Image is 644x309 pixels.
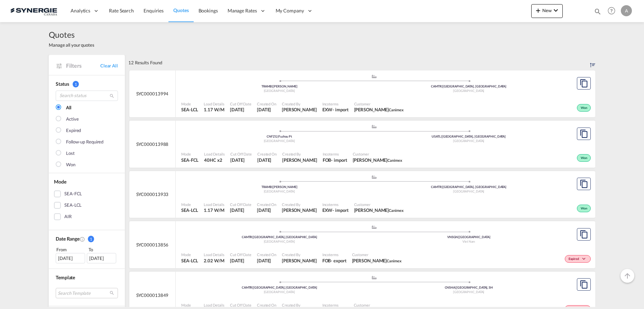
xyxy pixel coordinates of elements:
md-icon: Created On [80,236,85,242]
span: Created On [257,302,276,308]
button: Copy Quote [577,228,591,241]
span: Bookings [199,8,218,13]
md-checkbox: AIR [54,213,120,220]
span: Nora Asselin Canimex [352,257,402,264]
div: A [621,5,632,16]
span: [GEOGRAPHIC_DATA] [264,89,295,93]
span: Created On [257,151,277,157]
md-checkbox: SEA-FCL [54,190,120,197]
span: Date Range [56,236,80,242]
span: [GEOGRAPHIC_DATA] [264,189,295,193]
span: SYC000013856 [136,242,169,248]
span: Won [581,206,589,211]
span: Daniel Dico [282,257,317,264]
span: 12 Aug 2025 [230,106,251,113]
span: | [272,84,273,88]
span: 12 Aug 2025 [257,106,276,113]
span: 11 Aug 2025 [257,157,277,163]
span: 1 [88,236,94,242]
div: Won [577,154,591,162]
span: Mode [181,252,198,257]
span: Created On [257,101,276,106]
span: Manage all your quotes [49,42,94,48]
span: Won [581,156,589,161]
span: Created On [257,202,276,207]
md-icon: assets/icons/custom/copyQuote.svg [580,230,588,238]
span: TRAMB [PERSON_NAME] [261,84,297,88]
div: Expired [66,127,81,134]
div: - export [331,257,346,264]
span: Pablo Gomez Saldarriaga [282,207,317,213]
div: All [66,104,71,111]
span: Load Details [204,151,225,157]
span: 2.02 W/M [204,258,224,263]
span: Quotes [49,29,94,40]
md-icon: assets/icons/custom/copyQuote.svg [580,180,588,188]
div: Sort by: Created On [590,55,595,70]
span: 40HC x 2 [204,157,225,163]
span: Incoterms [322,302,348,308]
div: [DATE] [56,253,85,263]
span: CAMTR [GEOGRAPHIC_DATA], [GEOGRAPHIC_DATA] [242,235,317,239]
span: CNSHA [GEOGRAPHIC_DATA], SH [445,285,493,289]
span: Help [606,5,617,17]
span: | [442,185,443,189]
a: Clear All [100,63,118,69]
div: Active [66,116,79,123]
span: Quotes [173,7,188,13]
div: icon-magnify [594,8,601,18]
span: Expired [569,257,581,262]
span: USATL [GEOGRAPHIC_DATA], [GEOGRAPHIC_DATA] [432,134,506,138]
span: Status [56,81,69,87]
span: Rate Search [109,8,134,13]
button: Copy Quote [577,77,591,90]
span: Canimex [389,208,403,213]
md-icon: icon-chevron-down [552,6,560,15]
md-icon: assets/icons/custom/ship-fill.svg [370,276,378,279]
div: EXW [322,207,333,213]
span: Created By [282,101,317,106]
span: | [252,235,253,239]
div: Won [66,161,75,168]
span: | [272,185,273,189]
span: Canimex [387,259,401,263]
span: Manage Rates [228,7,257,14]
span: 8 Aug 2025 [230,207,251,213]
span: 6 Aug 2025 [257,257,276,264]
div: SYC000013994 assets/icons/custom/ship-fill.svgassets/icons/custom/roll-o-plane.svgOriginAmbarli T... [129,71,595,118]
span: Cut Off Date [230,202,251,207]
span: Created By [282,202,317,207]
span: Incoterms [323,151,347,157]
div: [DATE] [87,253,116,263]
span: Created On [257,252,276,257]
span: JOSEE LEMAIRE Canimex [353,157,402,163]
md-icon: assets/icons/custom/copyQuote.svg [580,280,588,289]
span: [GEOGRAPHIC_DATA] [453,290,484,294]
span: Viet Nam [462,240,475,243]
span: JOSEE LEMAIRE Canimex [354,106,404,113]
div: FOB export [322,257,347,264]
span: Incoterms [322,252,347,257]
span: SEA-FCL [181,157,199,163]
div: FOB [322,257,331,264]
span: VNSGN [GEOGRAPHIC_DATA] [447,235,490,239]
span: SYC000013988 [136,141,169,147]
span: 11 Aug 2025 [230,157,252,163]
span: 8 Aug 2025 [257,207,276,213]
button: Go to Top [620,269,634,283]
span: 6 Aug 2025 [230,257,251,264]
span: From To [DATE][DATE] [56,246,118,263]
span: [GEOGRAPHIC_DATA] [264,290,295,294]
button: Copy Quote [577,128,591,140]
span: | [458,235,459,239]
button: Copy Quote [577,278,591,291]
span: Cut Off Date [230,151,252,157]
div: Follow-up Required [66,139,103,146]
span: SEA-LCL [181,207,198,213]
md-icon: assets/icons/custom/copyQuote.svg [580,130,588,138]
span: Mode [181,101,198,106]
div: - import [332,106,348,113]
span: Incoterms [322,202,349,207]
div: FOB [323,157,331,163]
